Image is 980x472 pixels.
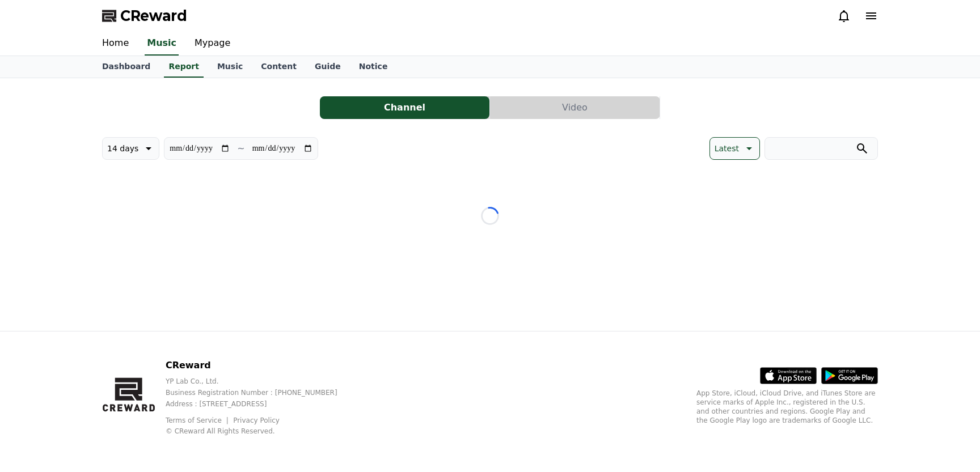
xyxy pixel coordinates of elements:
[145,32,179,56] a: Music
[166,377,356,386] p: YP Lab Co., Ltd.
[696,389,878,425] p: App Store, iCloud, iCloud Drive, and iTunes Store are service marks of Apple Inc., registered in ...
[120,7,187,25] span: CReward
[166,427,356,436] p: © CReward All Rights Reserved.
[490,96,660,119] a: Video
[252,56,306,78] a: Content
[185,32,239,56] a: Mypage
[166,388,356,397] p: Business Registration Number : [PHONE_NUMBER]
[233,416,280,424] a: Privacy Policy
[102,137,159,160] button: 14 days
[350,56,397,78] a: Notice
[166,416,230,424] a: Terms of Service
[93,56,159,78] a: Dashboard
[102,7,187,25] a: CReward
[166,359,356,372] p: CReward
[237,142,244,155] p: ~
[107,141,138,156] p: 14 days
[709,137,760,160] button: Latest
[208,56,252,78] a: Music
[93,32,138,56] a: Home
[164,56,204,78] a: Report
[306,56,350,78] a: Guide
[166,399,356,409] p: Address : [STREET_ADDRESS]
[320,96,489,119] button: Channel
[715,141,739,156] p: Latest
[490,96,660,119] button: Video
